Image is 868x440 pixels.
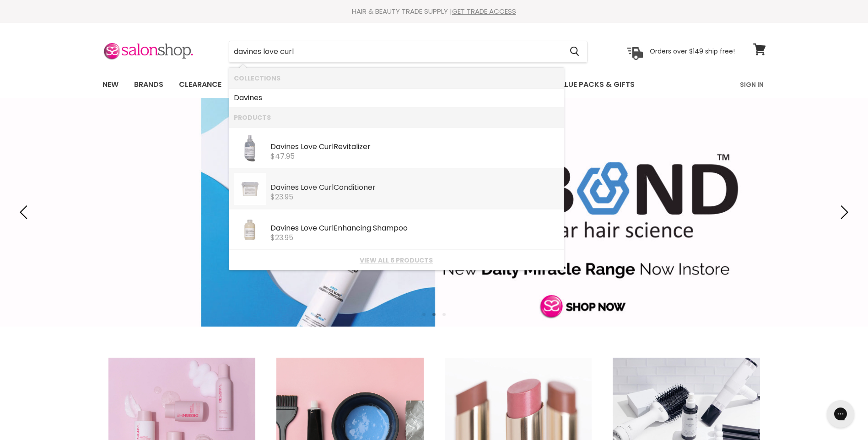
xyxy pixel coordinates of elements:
b: Curl [319,223,334,233]
li: View All [229,250,564,270]
a: Brands [127,75,170,94]
form: Product [229,41,588,63]
span: $23.95 [270,192,293,202]
a: GET TRADE ACCESS [452,6,516,16]
b: Davines [270,141,299,152]
p: Orders over $149 ship free! [650,47,735,55]
iframe: Gorgias live chat messenger [822,397,859,431]
li: Collections: Davines [229,88,564,107]
div: Enhancing Shampoo [270,224,559,234]
a: View all 5 products [234,257,559,264]
div: HAIR & BEAUTY TRADE SUPPLY | [91,7,777,16]
img: 75527_ESSENTIAL_HAIRCARE_LOVE_CURL_Conditioner_250ml_Davines_2000x_86faca0a-c4e5-4741-9dff-a807f9... [234,173,266,205]
img: 75534_ESSENTIAL_HAIRCARE_LOVE_CURL_Curl_Revitalizer_250ml_Davines_2000x_0465c83b-a78e-400c-8f99-9... [234,132,266,164]
b: Curl [319,182,334,193]
li: Page dot 2 [432,313,436,316]
li: Products [229,107,564,128]
ul: Main menu [96,71,688,98]
b: Davines [270,223,299,233]
div: Revitalizer [270,143,559,152]
button: Next [834,203,852,221]
input: Search [229,41,563,62]
b: Davines [234,92,262,103]
button: Search [563,41,587,62]
b: Love [301,223,317,233]
b: Love [301,182,317,193]
button: Previous [16,203,34,221]
li: Page dot 3 [442,313,446,316]
b: Curl [319,141,334,152]
a: Clearance [172,75,228,94]
li: Products: Davines Love Curl Revitalizer [229,128,564,168]
a: New [96,75,125,94]
b: Love [301,141,317,152]
b: Davines [270,182,299,193]
a: Value Packs & Gifts [548,75,642,94]
nav: Main [91,71,777,98]
span: $47.95 [270,151,295,161]
li: Page dot 1 [422,313,426,316]
span: $23.95 [270,232,293,243]
li: Collections [229,68,564,88]
div: Conditioner [270,183,559,193]
img: 75524_ESSENTIAL_HAIRCARE_LOVE_CURL_Shampoo_250ml_Davines_2000x_cd717457-9b9f-4642-ba5b-64b31e4936... [234,214,266,246]
li: Products: Davines Love Curl Conditioner [229,168,564,209]
a: Sign In [734,75,769,94]
li: Products: Davines Love Curl Enhancing Shampoo [229,209,564,250]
